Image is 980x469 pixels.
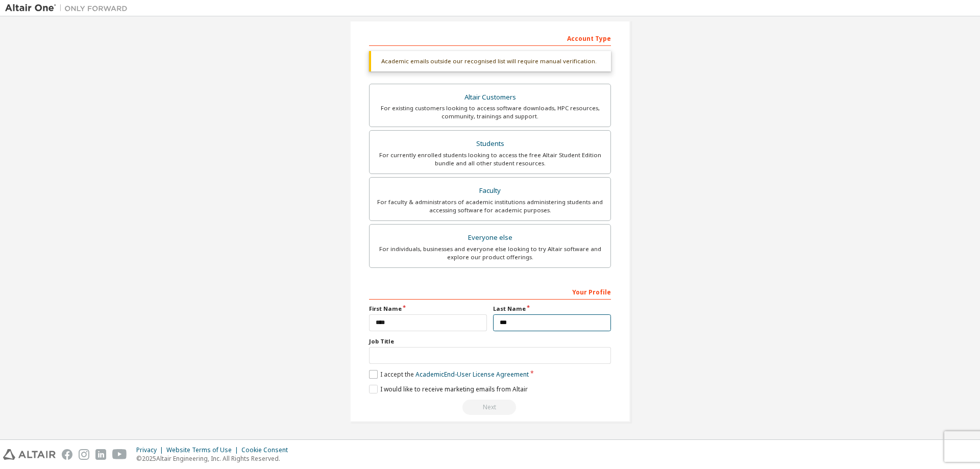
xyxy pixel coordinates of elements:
img: linkedin.svg [95,449,106,460]
div: For existing customers looking to access software downloads, HPC resources, community, trainings ... [376,104,604,120]
img: youtube.svg [112,449,127,460]
label: I would like to receive marketing emails from Altair [369,385,528,393]
div: Altair Customers [376,90,604,105]
div: Read and acccept EULA to continue [369,400,611,415]
label: First Name [369,305,487,313]
img: altair_logo.svg [3,449,56,460]
div: Faculty [376,184,604,198]
div: Website Terms of Use [166,446,241,454]
label: Job Title [369,337,611,345]
p: © 2025 Altair Engineering, Inc. All Rights Reserved. [136,454,294,463]
div: Students [376,137,604,151]
div: Academic emails outside our recognised list will require manual verification. [369,51,611,71]
div: For individuals, businesses and everyone else looking to try Altair software and explore our prod... [376,245,604,261]
div: For faculty & administrators of academic institutions administering students and accessing softwa... [376,198,604,214]
label: I accept the [369,370,529,379]
img: facebook.svg [62,449,72,460]
img: Altair One [5,3,133,13]
div: For currently enrolled students looking to access the free Altair Student Edition bundle and all ... [376,151,604,167]
img: instagram.svg [79,449,89,460]
label: Last Name [493,305,611,313]
div: Privacy [136,446,166,454]
div: Your Profile [369,283,611,300]
a: Academic End-User License Agreement [415,370,529,379]
div: Everyone else [376,231,604,245]
div: Account Type [369,30,611,46]
div: Cookie Consent [241,446,294,454]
